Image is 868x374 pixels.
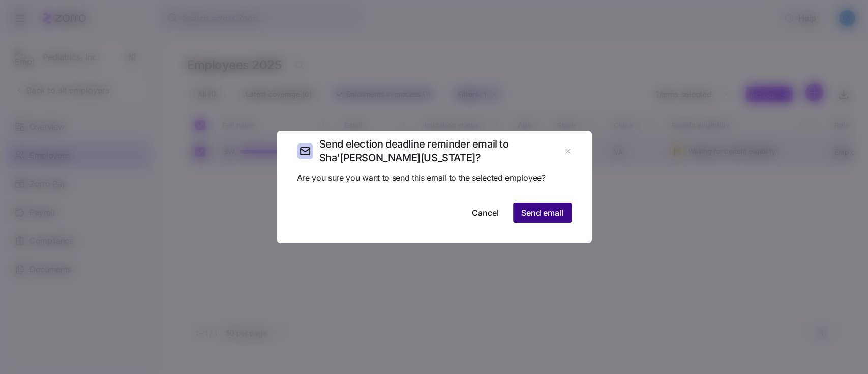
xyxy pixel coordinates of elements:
[464,203,507,223] button: Cancel
[513,203,572,223] button: Send email
[297,171,572,184] span: Are you sure you want to send this email to the selected employee?
[521,207,563,219] span: Send email
[319,137,562,165] h2: Send election deadline reminder email to Sha'[PERSON_NAME][US_STATE]?
[472,207,499,219] span: Cancel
